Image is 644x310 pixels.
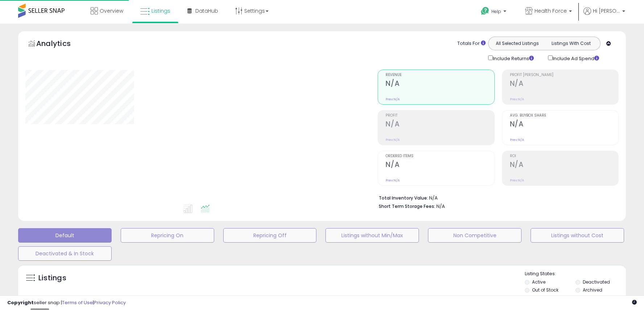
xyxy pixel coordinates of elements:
[428,228,522,243] button: Non Competitive
[386,73,494,77] span: Revenue
[386,154,494,158] span: Ordered Items
[510,120,618,130] h2: N/A
[510,79,618,89] h2: N/A
[386,160,494,170] h2: N/A
[7,299,34,306] strong: Copyright
[583,7,625,24] a: Hi [PERSON_NAME]
[535,7,567,14] span: Health Force
[510,160,618,170] h2: N/A
[475,1,514,24] a: Help
[386,138,400,142] small: Prev: N/A
[457,40,486,47] div: Totals For
[543,54,611,62] div: Include Ad Spend
[386,114,494,118] span: Profit
[325,228,419,243] button: Listings without Min/Max
[7,299,126,306] div: seller snap | |
[151,7,170,14] span: Listings
[510,114,618,118] span: Avg. Buybox Share
[36,38,85,50] h5: Analytics
[386,120,494,130] h2: N/A
[18,246,112,261] button: Deactivated & In Stock
[386,79,494,89] h2: N/A
[510,97,524,101] small: Prev: N/A
[386,97,400,101] small: Prev: N/A
[490,39,544,48] button: All Selected Listings
[100,7,123,14] span: Overview
[18,228,112,243] button: Default
[121,228,214,243] button: Repricing On
[510,178,524,183] small: Prev: N/A
[379,203,435,209] b: Short Term Storage Fees:
[481,7,490,16] i: Get Help
[531,228,624,243] button: Listings without Cost
[510,154,618,158] span: ROI
[544,39,598,48] button: Listings With Cost
[379,195,428,201] b: Total Inventory Value:
[491,8,501,14] span: Help
[510,73,618,77] span: Profit [PERSON_NAME]
[436,203,445,210] span: N/A
[223,228,317,243] button: Repricing Off
[510,138,524,142] small: Prev: N/A
[593,7,620,14] span: Hi [PERSON_NAME]
[386,178,400,183] small: Prev: N/A
[379,193,613,202] li: N/A
[195,7,218,14] span: DataHub
[483,54,543,62] div: Include Returns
